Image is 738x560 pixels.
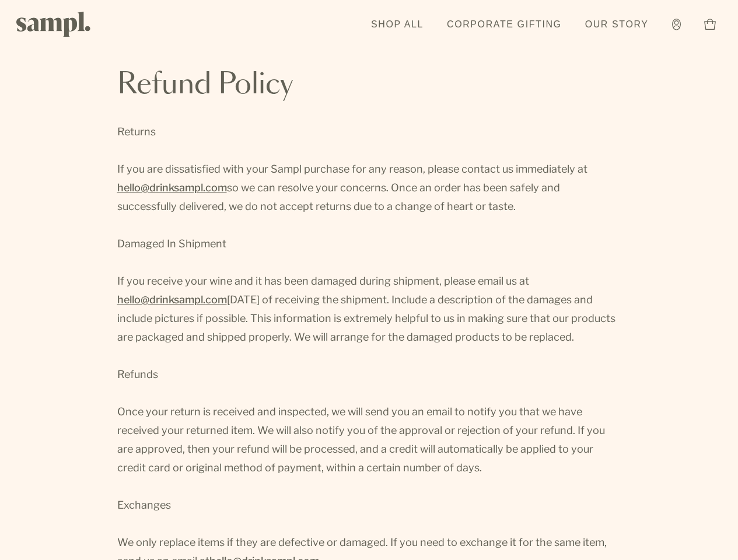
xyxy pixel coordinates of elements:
[117,290,227,309] a: hello@drinksampl.com
[117,499,171,511] span: Exchanges
[117,293,615,343] span: [DATE] of receiving the shipment. Include a description of the damages and include pictures if po...
[441,12,568,37] a: Corporate Gifting
[117,368,158,380] span: Refunds
[117,237,226,250] span: Damaged In Shipment
[117,181,560,212] span: so we can resolve your concerns. Once an order has been safely and successfully delivered, we do ...
[117,178,227,197] a: hello@drinksampl.com
[579,12,655,37] a: Our Story
[117,163,587,175] span: If you are dissatisfied with your Sampl purchase for any reason, please contact us immediately at
[117,71,621,99] h1: Refund Policy
[117,405,605,474] span: Once your return is received and inspected, we will send you an email to notify you that we have ...
[16,12,91,37] img: Sampl logo
[117,125,156,138] span: Returns
[117,275,529,287] span: If you receive your wine and it has been damaged during shipment, please email us at
[365,12,429,37] a: Shop All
